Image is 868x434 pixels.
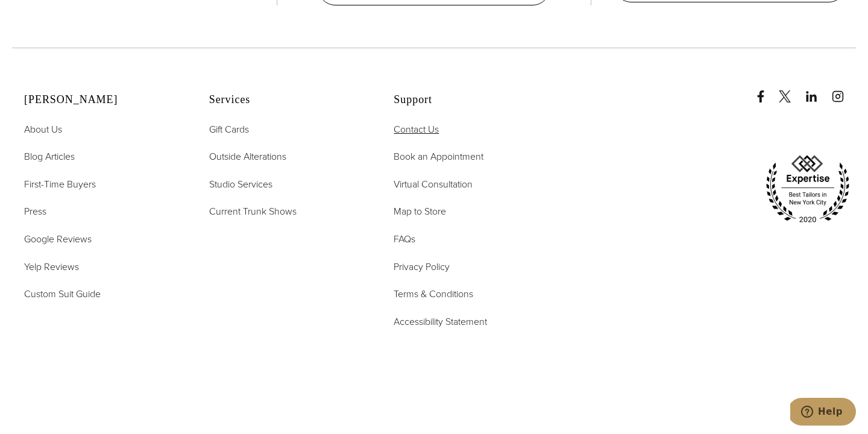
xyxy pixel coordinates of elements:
[394,122,439,137] a: Contact Us
[209,149,286,163] span: Outside Alterations
[24,232,92,246] span: Google Reviews
[24,93,179,107] h2: [PERSON_NAME]
[394,286,473,302] a: Terms & Conditions
[24,204,46,218] span: Press
[394,315,487,329] span: Accessibility Statement
[209,149,286,165] a: Outside Alterations
[24,204,46,219] a: Press
[394,149,483,165] a: Book an Appointment
[209,93,364,107] h2: Services
[24,149,75,163] span: Blog Articles
[394,232,415,246] span: FAQs
[779,78,803,102] a: x/twitter
[394,260,450,274] span: Privacy Policy
[24,149,75,165] a: Blog Articles
[394,231,415,247] a: FAQs
[805,78,829,102] a: linkedin
[209,204,297,219] a: Current Trunk Shows
[209,177,272,192] a: Studio Services
[209,177,272,191] span: Studio Services
[394,122,549,330] nav: Support Footer Nav
[24,287,101,301] span: Custom Suit Guide
[832,78,856,102] a: instagram
[209,122,364,219] nav: Services Footer Nav
[24,177,96,191] span: First-Time Buyers
[24,122,62,136] span: About Us
[209,122,249,137] a: Gift Cards
[394,314,487,330] a: Accessibility Statement
[24,231,92,247] a: Google Reviews
[394,204,446,219] a: Map to Store
[394,93,549,107] h2: Support
[394,204,446,218] span: Map to Store
[790,398,856,428] iframe: Opens a widget where you can chat to one of our agents
[394,259,450,275] a: Privacy Policy
[24,122,62,137] a: About Us
[24,177,96,192] a: First-Time Buyers
[209,122,249,136] span: Gift Cards
[394,149,483,163] span: Book an Appointment
[209,204,297,218] span: Current Trunk Shows
[394,177,473,192] a: Virtual Consultation
[24,260,79,274] span: Yelp Reviews
[394,287,473,301] span: Terms & Conditions
[394,177,473,191] span: Virtual Consultation
[755,78,776,102] a: Facebook
[24,259,79,275] a: Yelp Reviews
[394,122,439,136] span: Contact Us
[24,286,101,302] a: Custom Suit Guide
[24,122,179,302] nav: Alan David Footer Nav
[759,151,856,228] img: expertise, best tailors in new york city 2020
